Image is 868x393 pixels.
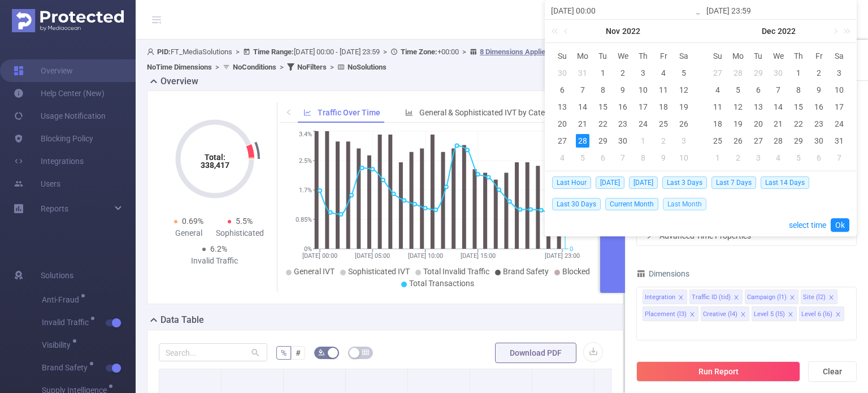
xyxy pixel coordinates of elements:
[653,47,674,64] th: Fri
[674,47,694,64] th: Sat
[788,132,809,149] td: December 29, 2022
[643,290,687,304] li: Integration
[419,108,561,117] span: General & Sophisticated IVT by Category
[570,245,573,253] tspan: 0
[616,66,630,80] div: 2
[633,47,653,64] th: Thu
[788,312,793,318] i: icon: close
[789,214,826,236] a: select time
[552,98,572,115] td: November 13, 2022
[593,51,613,61] span: Tu
[42,296,83,304] span: Anti-Fraud
[593,47,613,64] th: Tue
[711,151,724,165] div: 1
[769,98,789,115] td: December 14, 2022
[812,151,826,165] div: 6
[653,98,674,115] td: November 18, 2022
[728,47,748,64] th: Mon
[829,81,849,98] td: December 10, 2022
[740,312,746,318] i: icon: close
[801,290,837,304] li: Site (l2)
[809,81,829,98] td: December 9, 2022
[808,361,857,382] button: Clear
[653,115,674,132] td: November 25, 2022
[809,64,829,81] td: December 2, 2022
[657,134,670,148] div: 2
[555,66,569,80] div: 30
[616,100,630,114] div: 16
[348,63,387,71] b: No Solutions
[799,306,844,321] li: Level 6 (l6)
[731,151,745,165] div: 2
[596,66,610,80] div: 1
[674,64,694,81] td: November 5, 2022
[835,312,841,318] i: icon: close
[769,64,789,81] td: November 30, 2022
[14,127,93,150] a: Blocking Policy
[616,117,630,131] div: 23
[552,51,572,61] span: Su
[42,364,92,372] span: Brand Safety
[633,115,653,132] td: November 24, 2022
[752,66,765,80] div: 29
[636,66,650,80] div: 3
[809,132,829,149] td: December 30, 2022
[633,81,653,98] td: November 10, 2022
[754,307,785,322] div: Level 5 (l5)
[613,115,633,132] td: November 23, 2022
[318,349,325,356] i: icon: bg-colors
[771,100,785,114] div: 14
[555,100,569,114] div: 13
[596,83,610,97] div: 8
[677,100,691,114] div: 19
[708,98,728,115] td: December 11, 2022
[769,115,789,132] td: December 21, 2022
[572,51,593,61] span: Mo
[830,20,840,42] a: Next month (PageDown)
[636,134,650,148] div: 1
[728,149,748,166] td: January 2, 2023
[692,290,731,305] div: Traffic ID (tid)
[832,83,846,97] div: 10
[792,66,805,80] div: 1
[633,149,653,166] td: December 8, 2022
[596,100,610,114] div: 15
[711,134,724,148] div: 25
[752,134,765,148] div: 27
[576,151,589,165] div: 5
[160,75,198,88] h2: Overview
[159,343,267,361] input: Search...
[576,66,589,80] div: 31
[829,98,849,115] td: December 17, 2022
[829,64,849,81] td: December 3, 2022
[812,66,826,80] div: 2
[674,51,694,61] span: Sa
[708,64,728,81] td: November 27, 2022
[677,66,691,80] div: 5
[809,149,829,166] td: January 6, 2023
[678,295,684,301] i: icon: close
[327,63,337,71] span: >
[708,81,728,98] td: December 4, 2022
[605,20,621,42] a: Nov
[636,117,650,131] div: 24
[708,115,728,132] td: December 18, 2022
[616,83,630,97] div: 9
[157,47,171,56] b: PID:
[552,149,572,166] td: December 4, 2022
[593,132,613,149] td: November 29, 2022
[495,343,576,363] button: Download PDF
[748,149,769,166] td: January 3, 2023
[812,83,826,97] div: 9
[677,151,691,165] div: 10
[552,115,572,132] td: November 20, 2022
[407,252,442,260] tspan: [DATE] 10:00
[752,117,765,131] div: 20
[801,307,832,322] div: Level 6 (l6)
[304,245,312,253] tspan: 0%
[572,98,593,115] td: November 14, 2022
[147,47,570,71] span: FT_MediaSolutions [DATE] 00:00 - [DATE] 23:59 +00:00
[572,115,593,132] td: November 21, 2022
[769,149,789,166] td: January 4, 2023
[748,98,769,115] td: December 13, 2022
